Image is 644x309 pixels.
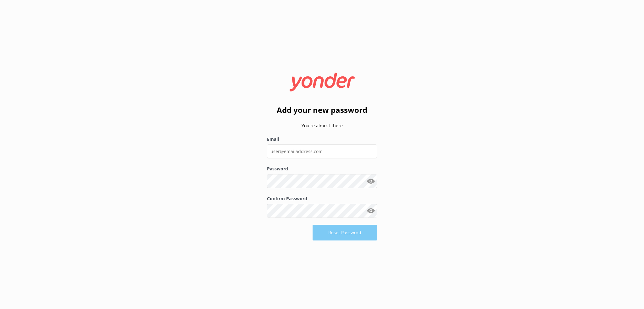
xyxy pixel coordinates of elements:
[267,195,377,202] label: Confirm Password
[267,136,377,143] label: Email
[267,122,377,129] p: You're almost there
[267,104,377,116] h2: Add your new password
[267,144,377,158] input: user@emailaddress.com
[364,205,377,217] button: Show password
[364,175,377,187] button: Show password
[267,165,377,172] label: Password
